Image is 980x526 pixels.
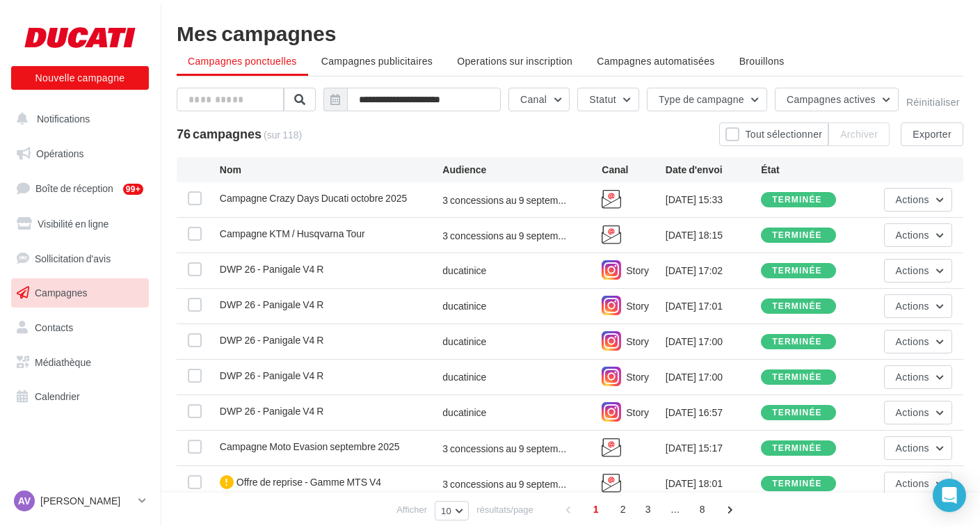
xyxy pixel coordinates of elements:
[220,334,324,346] span: DWP 26 - Panigale V4 R
[8,139,152,168] a: Opérations
[508,88,570,111] button: Canal
[666,264,761,278] div: [DATE] 17:02
[772,196,822,205] div: terminée
[321,55,433,67] span: Campagnes publicitaires
[442,335,486,349] div: ducatinice
[8,209,152,239] a: Visibilité en ligne
[664,498,686,520] span: ...
[442,193,566,207] span: 3 concessions au 9 septem...
[647,88,767,111] button: Type de campagne
[8,348,152,377] a: Médiathèque
[35,321,73,333] span: Contacts
[666,335,761,349] div: [DATE] 17:00
[666,441,761,455] div: [DATE] 15:17
[11,488,149,514] a: AV [PERSON_NAME]
[441,505,451,516] span: 10
[36,148,83,159] span: Opérations
[11,66,149,90] button: Nouvelle campagne
[896,193,929,205] span: Actions
[884,259,952,282] button: Actions
[220,228,365,239] span: Campagne KTM / Husqvarna Tour
[577,88,639,111] button: Statut
[666,370,761,384] div: [DATE] 17:00
[666,299,761,313] div: [DATE] 17:01
[177,22,963,43] div: Mes campagnes
[884,436,952,460] button: Actions
[896,371,929,383] span: Actions
[772,444,822,453] div: terminée
[691,498,714,520] span: 8
[772,231,822,240] div: terminée
[40,494,133,508] p: [PERSON_NAME]
[457,55,572,67] span: Operations sur inscription
[442,477,566,491] span: 3 concessions au 9 septem...
[884,188,952,212] button: Actions
[637,498,659,520] span: 3
[442,264,486,278] div: ducatinice
[442,229,566,243] span: 3 concessions au 9 septem...
[666,477,761,491] div: [DATE] 18:01
[761,163,856,177] div: État
[220,440,400,452] span: Campagne Moto Evasion septembre 2025
[896,406,929,418] span: Actions
[597,55,714,67] span: Campagnes automatisées
[884,330,952,353] button: Actions
[666,406,761,420] div: [DATE] 16:57
[220,298,324,310] span: DWP 26 - Panigale V4 R
[884,472,952,495] button: Actions
[719,122,828,146] button: Tout sélectionner
[585,498,607,520] span: 1
[626,371,649,383] span: Story
[18,494,31,508] span: AV
[828,122,890,146] button: Archiver
[626,300,649,312] span: Story
[884,401,952,424] button: Actions
[772,337,822,346] div: terminée
[8,382,152,411] a: Calendrier
[906,97,960,108] button: Réinitialiser
[602,163,666,177] div: Canal
[220,405,324,417] span: DWP 26 - Panigale V4 R
[220,192,407,204] span: Campagne Crazy Days Ducati octobre 2025
[772,373,822,382] div: terminée
[442,406,486,420] div: ducatinice
[787,93,876,105] span: Campagnes actives
[220,263,324,275] span: DWP 26 - Panigale V4 R
[8,173,152,203] a: Boîte de réception99+
[884,223,952,247] button: Actions
[896,300,929,312] span: Actions
[442,299,486,313] div: ducatinice
[896,477,929,489] span: Actions
[775,88,899,111] button: Campagnes actives
[442,370,486,384] div: ducatinice
[435,501,469,520] button: 10
[884,365,952,389] button: Actions
[8,313,152,342] a: Contacts
[739,55,785,67] span: Brouillons
[626,264,649,276] span: Story
[896,442,929,454] span: Actions
[123,184,143,195] div: 99+
[666,193,761,207] div: [DATE] 15:33
[396,503,427,516] span: Afficher
[884,294,952,318] button: Actions
[626,406,649,418] span: Story
[236,476,381,488] span: Offre de reprise - Gamme MTS V4
[442,163,602,177] div: Audience
[896,335,929,347] span: Actions
[35,252,111,264] span: Sollicitation d'avis
[8,278,152,308] a: Campagnes
[35,182,113,194] span: Boîte de réception
[8,244,152,273] a: Sollicitation d'avis
[37,113,90,125] span: Notifications
[220,369,324,381] span: DWP 26 - Panigale V4 R
[8,104,146,134] button: Notifications
[896,229,929,241] span: Actions
[772,479,822,488] div: terminée
[901,122,963,146] button: Exporter
[612,498,634,520] span: 2
[772,408,822,417] div: terminée
[896,264,929,276] span: Actions
[626,335,649,347] span: Story
[933,479,966,512] div: Open Intercom Messenger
